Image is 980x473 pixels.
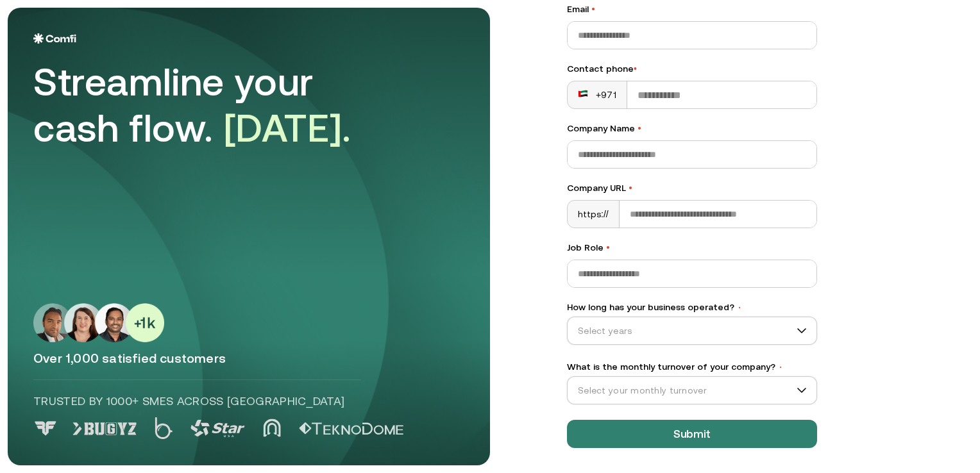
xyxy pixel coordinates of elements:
div: Contact phone [567,62,817,76]
label: Company Name [567,122,817,135]
span: [DATE]. [224,106,351,150]
img: Logo 1 [72,422,137,435]
span: • [591,4,595,14]
span: • [638,123,641,133]
p: Trusted by 1000+ SMEs across [GEOGRAPHIC_DATA] [33,393,361,410]
div: +971 [578,88,616,101]
div: Streamline your cash flow. [33,59,393,151]
img: Logo [33,33,76,44]
label: Company URL [567,181,817,195]
label: Email [567,3,817,16]
label: What is the monthly turnover of your company? [567,360,817,374]
span: • [634,63,637,74]
img: Logo 4 [263,419,281,437]
label: How long has your business operated? [567,301,817,314]
span: • [778,363,783,372]
label: Job Role [567,241,817,254]
span: • [629,183,632,193]
div: https:// [568,201,620,228]
img: Logo 3 [190,420,245,437]
img: Logo 2 [155,417,173,439]
span: • [606,242,610,253]
span: • [737,303,742,312]
img: Logo 5 [299,422,403,435]
button: Submit [567,420,817,448]
p: Over 1,000 satisfied customers [33,350,464,367]
img: Logo 0 [33,421,58,436]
